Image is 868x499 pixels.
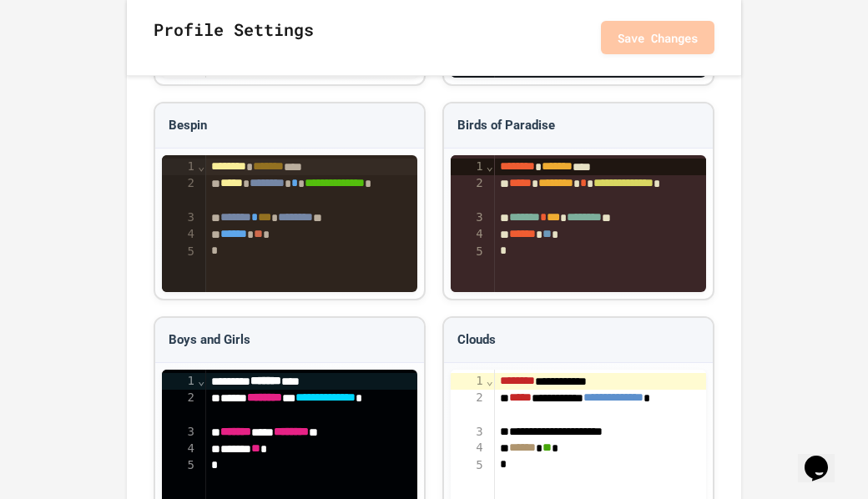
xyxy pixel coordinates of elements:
[162,244,197,260] div: 5
[162,209,197,226] div: 3
[162,441,197,457] div: 4
[451,424,486,441] div: 3
[451,226,486,243] div: 4
[162,226,197,243] div: 4
[451,244,486,260] div: 5
[162,424,197,441] div: 3
[155,318,424,363] div: Boys and Girls
[798,432,851,482] iframe: chat widget
[451,373,486,390] div: 1
[162,373,197,390] div: 1
[451,457,486,474] div: 5
[162,390,197,424] div: 2
[162,175,197,209] div: 2
[451,390,486,424] div: 2
[451,175,486,209] div: 2
[155,103,424,149] div: Bespin
[197,159,205,173] span: Fold line
[451,159,486,175] div: 1
[162,457,197,474] div: 5
[162,159,197,175] div: 1
[601,21,714,54] button: Save Changes
[451,209,486,226] div: 3
[197,374,205,387] span: Fold line
[486,374,494,387] span: Fold line
[154,17,314,58] h2: Profile Settings
[451,440,486,456] div: 4
[486,159,494,173] span: Fold line
[444,103,713,149] div: Birds of Paradise
[444,318,713,363] div: Clouds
